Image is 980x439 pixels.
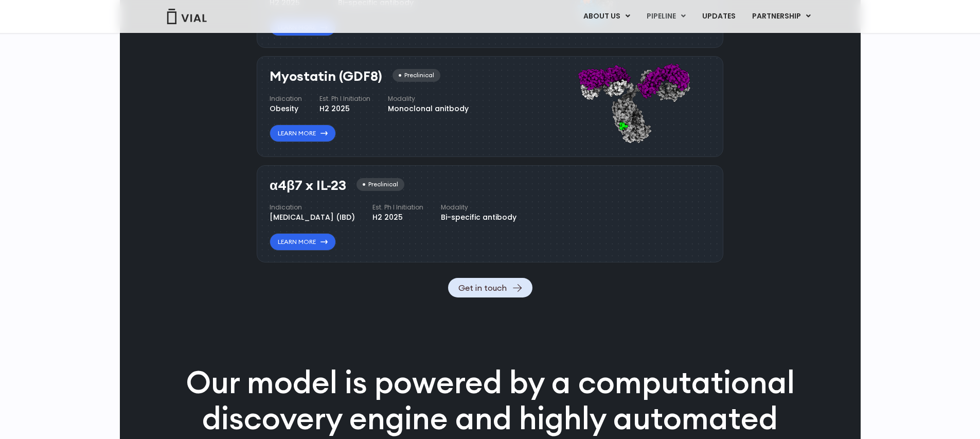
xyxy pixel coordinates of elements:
[388,94,469,103] h4: Modality
[388,103,469,114] div: Monoclonal anitbody
[270,212,355,223] div: [MEDICAL_DATA] (IBD)
[270,103,302,114] div: Obesity
[393,69,440,82] div: Preclinical
[270,94,302,103] h4: Indication
[319,103,370,114] div: H2 2025
[638,8,693,25] a: PIPELINEMenu Toggle
[372,203,423,212] h4: Est. Ph I Initiation
[744,8,819,25] a: PARTNERSHIPMenu Toggle
[448,278,532,297] a: Get in touch
[319,94,370,103] h4: Est. Ph I Initiation
[270,178,346,193] h3: α4β7 x IL-23
[441,203,516,212] h4: Modality
[270,125,336,142] a: Learn More
[166,9,207,24] img: Vial Logo
[270,233,336,251] a: Learn More
[357,178,404,191] div: Preclinical
[694,8,743,25] a: UPDATES
[270,69,382,84] h3: Myostatin (GDF8)
[575,8,638,25] a: ABOUT USMenu Toggle
[372,212,423,223] div: H2 2025
[441,212,516,223] div: Bi-specific antibody
[270,203,355,212] h4: Indication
